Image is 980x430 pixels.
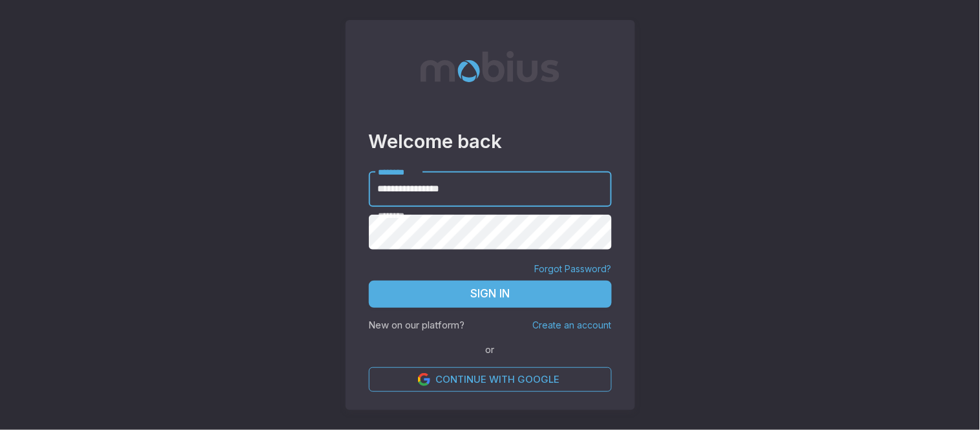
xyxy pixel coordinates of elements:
a: Continue with Google [369,367,612,392]
p: New on our platform? [369,318,465,332]
a: Forgot Password? [535,263,612,275]
span: or [483,343,498,357]
h3: Welcome back [369,127,612,156]
a: Create an account [533,319,612,330]
button: Sign In [369,281,612,308]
